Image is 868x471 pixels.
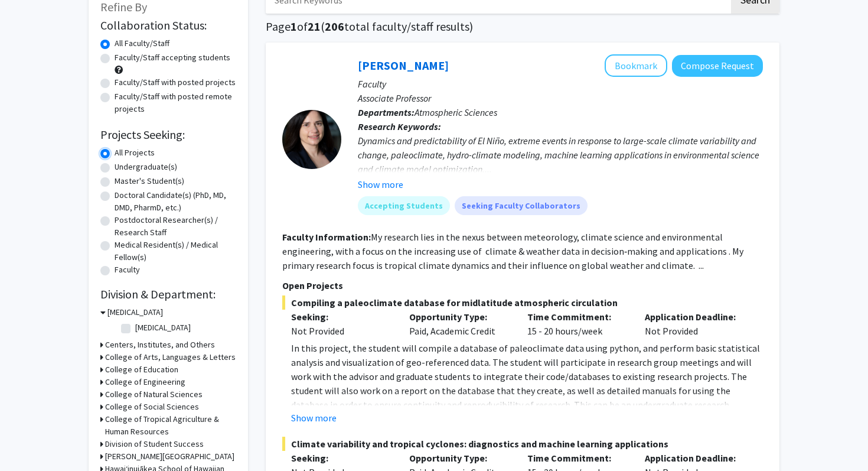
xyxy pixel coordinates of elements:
p: Open Projects [282,278,763,293]
span: In this project, the student will compile a database of paleoclimate data using python, and perfo... [291,342,760,425]
p: Application Deadline: [645,451,745,465]
mat-chip: Seeking Faculty Collaborators [455,196,588,215]
label: Faculty/Staff with posted remote projects [115,90,236,115]
button: Show more [358,177,403,191]
b: Research Keywords: [358,121,441,132]
label: Medical Resident(s) / Medical Fellow(s) [115,239,236,264]
a: [PERSON_NAME] [358,58,449,73]
span: 21 [308,19,321,34]
p: Opportunity Type: [409,310,510,324]
label: Master's Student(s) [115,175,184,187]
p: Associate Professor [358,91,763,105]
label: Faculty/Staff with posted projects [115,76,236,89]
b: Departments: [358,106,415,118]
h2: Division & Department: [100,287,236,301]
button: Show more [291,411,337,425]
p: Time Commitment: [527,310,628,324]
p: Faculty [358,77,763,91]
label: Postdoctoral Researcher(s) / Research Staff [115,214,236,239]
label: All Projects [115,147,155,159]
button: Add Christina Karamperidou to Bookmarks [605,54,667,77]
label: Faculty/Staff accepting students [115,51,230,64]
label: [MEDICAL_DATA] [135,321,191,334]
h3: College of Engineering [105,376,185,388]
button: Compose Request to Christina Karamperidou [672,55,763,77]
div: 15 - 20 hours/week [518,310,637,338]
h3: Division of Student Success [105,438,204,450]
h3: College of Natural Sciences [105,388,203,401]
h3: [MEDICAL_DATA] [107,306,163,319]
label: Faculty [115,264,140,276]
h3: College of Arts, Languages & Letters [105,351,236,363]
p: Time Commitment: [527,451,628,465]
label: Undergraduate(s) [115,161,177,173]
span: Atmospheric Sciences [415,106,497,118]
label: Doctoral Candidate(s) (PhD, MD, DMD, PharmD, etc.) [115,189,236,214]
mat-chip: Accepting Students [358,196,450,215]
label: All Faculty/Staff [115,37,169,50]
div: Not Provided [291,324,391,338]
div: Not Provided [636,310,754,338]
span: Compiling a paleoclimate database for midlatitude atmospheric circulation [282,295,763,310]
h2: Projects Seeking: [100,128,236,142]
p: Seeking: [291,310,391,324]
p: Opportunity Type: [409,451,510,465]
h3: College of Tropical Agriculture & Human Resources [105,413,236,438]
span: 1 [291,19,297,34]
p: Application Deadline: [645,310,745,324]
span: 206 [325,19,344,34]
h3: College of Social Sciences [105,401,199,413]
p: Seeking: [291,451,391,465]
div: Dynamics and predictability of El Niño, extreme events in response to large-scale climate variabi... [358,134,763,176]
h3: [PERSON_NAME][GEOGRAPHIC_DATA] [105,450,234,463]
fg-read-more: My research lies in the nexus between meteorology, climate science and environmental engineering,... [282,231,743,271]
h3: Centers, Institutes, and Others [105,339,215,351]
div: Paid, Academic Credit [400,310,518,338]
b: Faculty Information: [282,231,371,243]
iframe: Chat [9,418,50,462]
h2: Collaboration Status: [100,18,236,33]
h1: Page of ( total faculty/staff results) [266,20,779,34]
span: Climate variability and tropical cyclones: diagnostics and machine learning applications [282,437,763,451]
h3: College of Education [105,363,178,376]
